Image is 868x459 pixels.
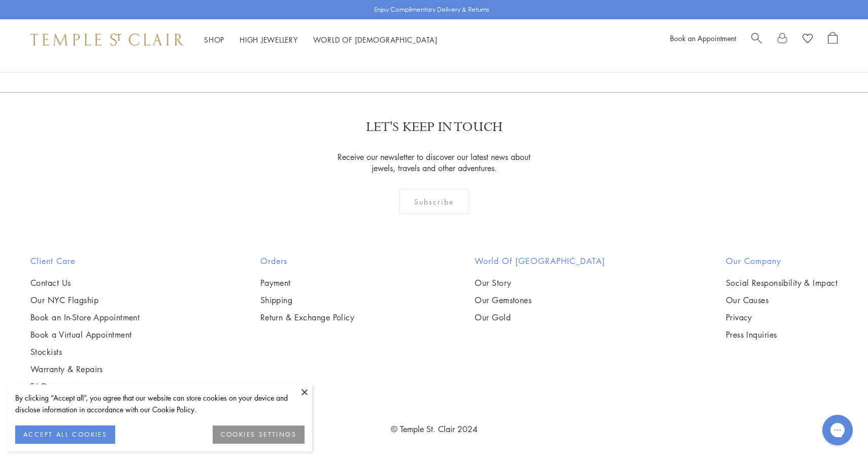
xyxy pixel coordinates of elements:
[366,118,503,136] p: LET'S KEEP IN TOUCH
[260,277,355,288] a: Payment
[726,329,838,340] a: Press Inquiries
[204,34,438,46] nav: Main navigation
[30,255,140,267] h2: Client Care
[240,35,298,45] a: High JewelleryHigh Jewellery
[726,312,838,323] a: Privacy
[751,32,762,47] a: Search
[331,151,537,174] p: Receive our newsletter to discover our latest news about jewels, travels and other adventures.
[670,33,736,43] a: Book an Appointment
[30,364,140,375] a: Warranty & Repairs
[726,294,838,306] a: Our Causes
[374,5,489,15] p: Enjoy Complimentary Delivery & Returns
[30,294,140,306] a: Our NYC Flagship
[30,381,140,392] a: FAQs
[803,32,813,47] a: View Wishlist
[475,312,605,323] a: Our Gold
[260,255,355,267] h2: Orders
[817,411,858,449] iframe: Gorgias live chat messenger
[260,294,355,306] a: Shipping
[15,392,305,415] div: By clicking “Accept all”, you agree that our website can store cookies on your device and disclos...
[213,425,305,444] button: COOKIES SETTINGS
[260,312,355,323] a: Return & Exchange Policy
[399,189,469,214] div: Subscribe
[30,277,140,288] a: Contact Us
[204,35,224,45] a: ShopShop
[313,35,438,45] a: World of [DEMOGRAPHIC_DATA]World of [DEMOGRAPHIC_DATA]
[828,32,838,47] a: Open Shopping Bag
[391,423,478,435] a: © Temple St. Clair 2024
[475,255,605,267] h2: World of [GEOGRAPHIC_DATA]
[475,277,605,288] a: Our Story
[726,277,838,288] a: Social Responsibility & Impact
[15,425,115,444] button: ACCEPT ALL COOKIES
[726,255,838,267] h2: Our Company
[30,312,140,323] a: Book an In-Store Appointment
[30,329,140,340] a: Book a Virtual Appointment
[30,346,140,357] a: Stockists
[30,34,184,46] img: Temple St. Clair
[475,294,605,306] a: Our Gemstones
